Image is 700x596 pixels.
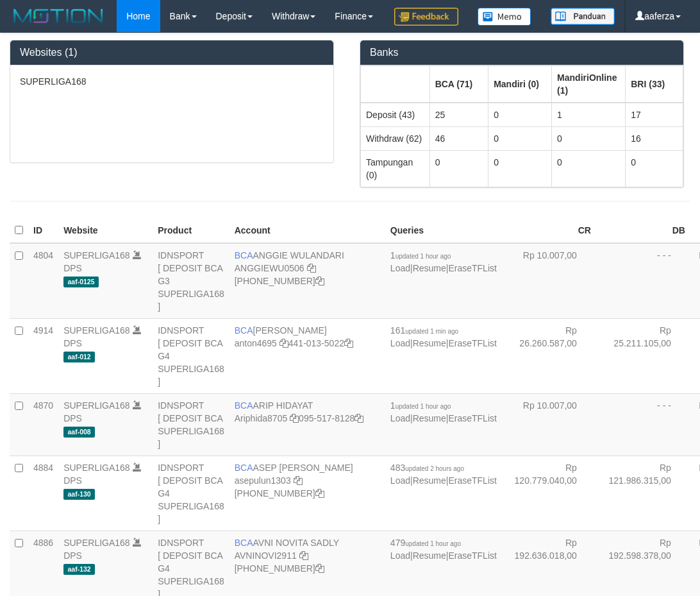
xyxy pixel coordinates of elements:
a: AVNINOVI2911 [235,550,297,561]
th: Product [153,218,229,243]
span: 161 [390,325,458,336]
td: 0 [626,150,683,187]
td: ARIP HIDAYAT 095-517-8128 [229,393,385,456]
td: - - - [596,393,690,456]
td: DPS [58,456,153,531]
td: [PERSON_NAME] 441-013-5022 [229,318,385,393]
th: Group: activate to sort column ascending [488,65,552,103]
td: IDNSPORT [ DEPOSIT BCA G4 SUPERLIGA168 ] [153,456,229,531]
span: BCA [235,250,253,260]
a: Load [390,475,410,486]
td: 4914 [28,318,58,393]
a: Load [390,413,410,423]
a: Resume [413,550,446,561]
a: Ariphida8705 [235,413,288,423]
td: 4884 [28,456,58,531]
th: DB [596,218,690,243]
a: Copy 4062281875 to clipboard [315,488,324,498]
span: BCA [235,538,253,548]
td: Rp 25.211.105,00 [596,318,690,393]
a: EraseTFList [448,475,496,486]
a: EraseTFList [448,263,496,273]
span: 483 [390,463,464,473]
a: SUPERLIGA168 [63,250,130,260]
span: aaf-008 [63,427,95,438]
td: 0 [488,103,552,127]
span: updated 1 hour ago [396,253,451,260]
img: Feedback.jpg [394,8,458,26]
td: ANGGIE WULANDARI [PHONE_NUMBER] [229,243,385,319]
a: Copy 4410135022 to clipboard [344,338,353,348]
td: Rp 121.986.315,00 [596,456,690,531]
span: 479 [390,538,461,548]
td: - - - [596,243,690,319]
h3: Banks [370,47,674,58]
a: SUPERLIGA168 [63,325,130,336]
td: DPS [58,243,153,319]
td: IDNSPORT [ DEPOSIT BCA G4 SUPERLIGA168 ] [153,318,229,393]
td: 0 [552,126,626,150]
span: updated 1 hour ago [396,403,451,410]
td: 4804 [28,243,58,319]
img: panduan.png [551,8,615,25]
span: aaf-0125 [63,277,99,287]
a: Copy AVNINOVI2911 to clipboard [299,550,308,561]
td: Withdraw (62) [361,126,430,150]
td: 16 [626,126,683,150]
a: Resume [413,413,446,423]
td: 25 [429,103,488,127]
a: Copy 0955178128 to clipboard [354,413,363,423]
a: Copy Ariphida8705 to clipboard [290,413,299,423]
h3: Websites (1) [20,47,324,58]
th: Queries [385,218,502,243]
a: SUPERLIGA168 [63,538,130,548]
td: Rp 120.779.040,00 [502,456,596,531]
span: aaf-130 [63,489,95,500]
a: Copy ANGGIEWU0506 to clipboard [307,263,316,273]
span: BCA [235,400,253,411]
a: Resume [413,263,446,273]
th: CR [502,218,596,243]
span: updated 2 hours ago [405,465,464,472]
span: | | [390,250,497,273]
th: ID [28,218,58,243]
th: Account [229,218,385,243]
span: 1 [390,250,451,260]
span: BCA [235,463,253,473]
p: SUPERLIGA168 [20,75,324,88]
span: BCA [235,325,253,336]
img: MOTION_logo.png [10,6,107,26]
a: EraseTFList [448,550,496,561]
td: 4870 [28,393,58,456]
a: EraseTFList [448,413,496,423]
td: 0 [429,150,488,187]
td: 0 [552,150,626,187]
th: Group: activate to sort column ascending [361,65,430,103]
a: SUPERLIGA168 [63,400,130,411]
span: updated 1 hour ago [405,540,461,547]
a: Load [390,550,410,561]
span: updated 1 min ago [405,328,458,335]
span: | | [390,325,497,348]
a: Copy anton4695 to clipboard [279,338,288,348]
td: Rp 26.260.587,00 [502,318,596,393]
th: Group: activate to sort column ascending [626,65,683,103]
span: | | [390,538,497,561]
span: 1 [390,400,451,411]
td: Rp 10.007,00 [502,243,596,319]
td: 17 [626,103,683,127]
a: ANGGIEWU0506 [235,263,304,273]
a: SUPERLIGA168 [63,463,130,473]
th: Group: activate to sort column ascending [429,65,488,103]
td: Rp 10.007,00 [502,393,596,456]
td: 46 [429,126,488,150]
img: Button%20Memo.svg [478,8,531,26]
td: ASEP [PERSON_NAME] [PHONE_NUMBER] [229,456,385,531]
td: 0 [488,126,552,150]
td: DPS [58,318,153,393]
a: Resume [413,338,446,348]
td: Deposit (43) [361,103,430,127]
span: aaf-012 [63,352,95,362]
a: Load [390,263,410,273]
span: | | [390,400,497,423]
